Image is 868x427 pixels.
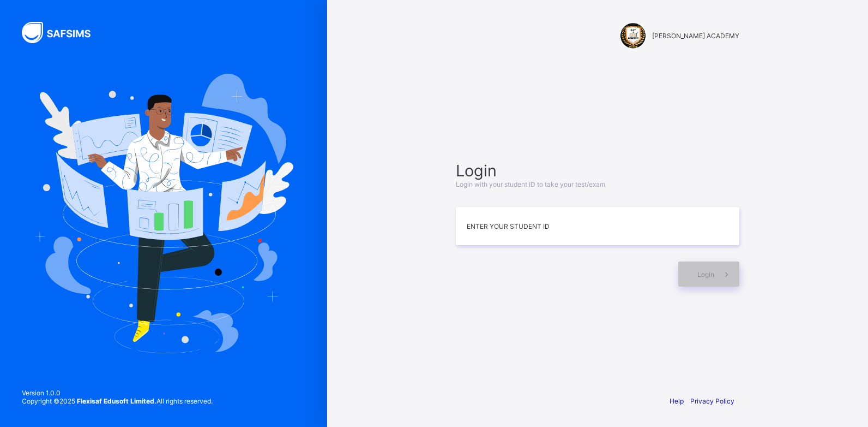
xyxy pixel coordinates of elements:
span: Version 1.0.0 [22,389,213,397]
img: SAFSIMS Logo [22,22,104,43]
span: Login [697,270,714,278]
strong: Flexisaf Edusoft Limited. [77,397,156,405]
span: Copyright © 2025 All rights reserved. [22,397,213,405]
a: Privacy Policy [690,397,734,405]
img: Hero Image [34,74,293,353]
span: [PERSON_NAME] ACADEMY [652,32,739,40]
span: Login [456,161,739,180]
span: Login with your student ID to take your test/exam [456,180,605,188]
a: Help [670,397,684,405]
